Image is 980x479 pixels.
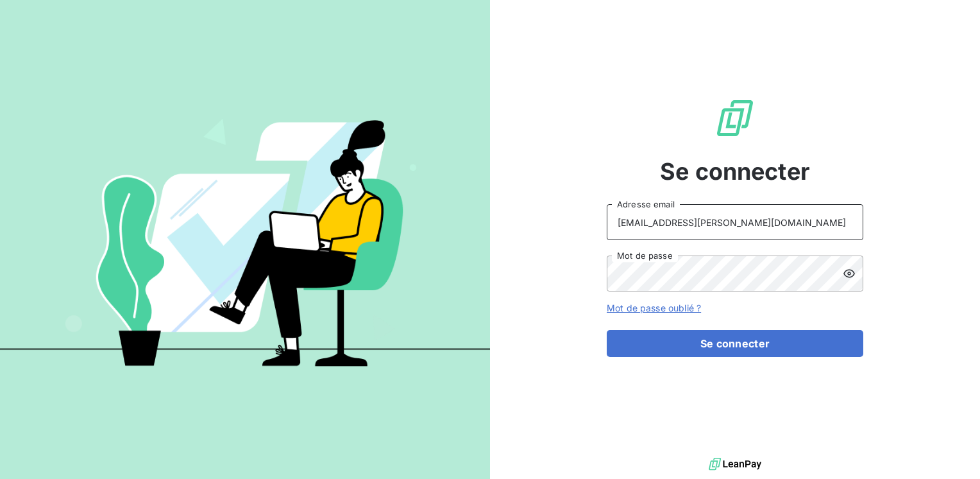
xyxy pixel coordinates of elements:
[660,154,810,189] span: Se connecter
[709,455,761,474] img: logo
[607,302,701,313] a: Mot de passe oublié ?
[607,204,863,240] input: placeholder
[714,98,756,139] img: Logo LeanPay
[607,330,863,357] button: Se connecter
